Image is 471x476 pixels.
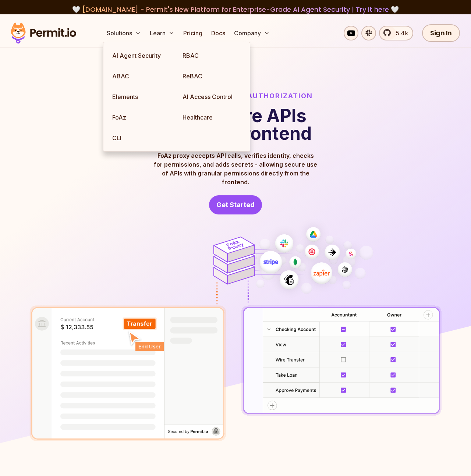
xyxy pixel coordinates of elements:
[7,21,79,46] img: Permit logo
[208,26,228,40] a: Docs
[180,26,205,40] a: Pricing
[82,5,389,14] span: [DOMAIN_NAME] - Permit's New Platform for Enterprise-Grade AI Agent Security |
[422,24,460,42] a: Sign In
[106,86,177,107] a: Elements
[177,107,247,128] a: Healthcare
[153,151,318,187] p: FoAz proxy accepts API calls, verifies identity, checks for permissions, and adds secrets - allow...
[106,45,177,66] a: AI Agent Security
[392,29,408,38] span: 5.4k
[177,45,247,66] a: RBAC
[106,128,177,148] a: CLI
[209,195,262,214] a: Get Started
[231,26,273,40] button: Company
[177,86,247,107] a: AI Access Control
[106,107,177,128] a: FoAz
[177,66,247,86] a: ReBAC
[356,5,389,14] a: Try it here
[104,26,144,40] button: Solutions
[18,4,453,15] div: 🤍 🤍
[106,66,177,86] a: ABAC
[379,26,413,40] a: 5.4k
[147,26,177,40] button: Learn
